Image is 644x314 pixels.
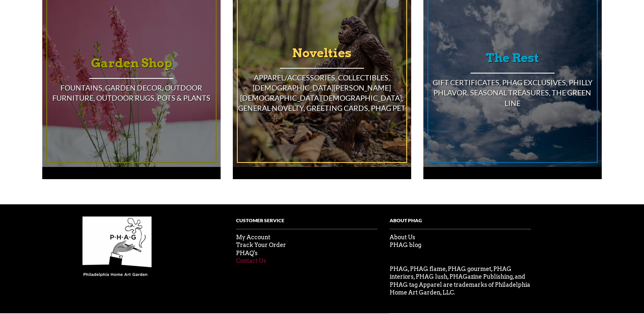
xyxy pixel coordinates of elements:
[82,217,152,277] img: phag-logo-compressor.gif
[47,83,216,103] h4: Fountains, Garden Decor, Outdoor Furniture, Outdoor Rugs, Pots & Plants
[236,234,270,240] a: My Account
[390,242,421,248] a: PHAG blog
[390,234,415,240] a: About Us
[236,250,258,256] a: PHAQ's
[390,265,531,297] p: PHAG, PHAG flame, PHAG gourmet, PHAG interiors, PHAG lush, PHAGazine Publishing, and PHAG tag App...
[390,217,531,230] h4: About PHag
[236,217,377,230] h4: Customer Service
[236,242,286,248] a: Track Your Order
[238,42,406,64] h3: Novelties
[47,52,216,74] h3: Garden Shop
[238,73,406,114] h4: Apparel/Accessories, Collectibles, [DEMOGRAPHIC_DATA][PERSON_NAME][DEMOGRAPHIC_DATA][DEMOGRAPHIC_...
[428,47,597,69] h3: The Rest
[428,78,597,108] h4: Gift Certificates, PHAG Exclusives, Philly Phlavor, Seasonal Treasures, The Green Line
[236,258,266,264] a: Contact Us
